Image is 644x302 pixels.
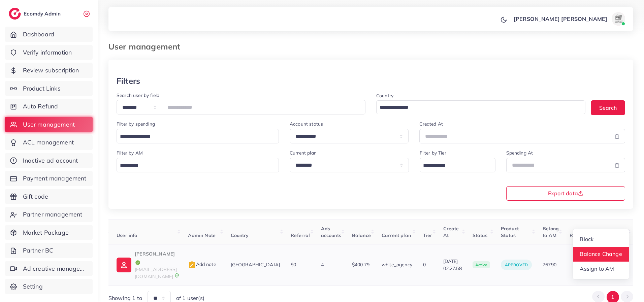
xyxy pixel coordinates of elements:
[23,246,54,255] span: Partner BC
[108,294,142,302] span: Showing 1 to
[117,76,140,86] h3: Filters
[423,232,432,238] span: Tier
[23,138,74,147] span: ACL management
[117,232,137,238] span: User info
[591,100,625,115] button: Search
[5,45,93,60] a: Verify information
[231,232,249,238] span: Country
[5,153,93,168] a: Inactive ad account
[5,243,93,258] a: Partner BC
[377,102,577,113] input: Search for option
[290,121,323,127] label: Account status
[382,232,411,238] span: Current plan
[5,261,93,276] a: Ad creative management
[543,226,559,238] span: Belong to AM
[135,260,141,266] img: icon-tick.de4e08dc.svg
[24,10,62,17] h2: Ecomdy Admin
[5,171,93,186] a: Payment management
[506,186,625,201] button: Export data
[117,149,143,156] label: Filter by AM
[23,30,54,39] span: Dashboard
[5,279,93,294] a: Setting
[117,92,159,99] label: Search user by field
[23,282,43,291] span: Setting
[510,12,628,26] a: [PERSON_NAME] [PERSON_NAME]avatar
[570,232,582,238] span: Roles
[5,99,93,114] a: Auto Refund
[352,262,369,268] span: $400.79
[612,12,625,26] img: avatar
[443,258,462,272] span: [DATE] 02:27:58
[321,262,324,268] span: 4
[188,261,196,269] img: admin_note.cdd0b510.svg
[291,232,310,238] span: Referral
[23,174,87,183] span: Payment management
[5,117,93,132] a: User management
[118,132,270,142] input: Search for option
[135,250,177,266] p: [PERSON_NAME]
[291,262,296,268] span: $0
[420,158,495,172] div: Search for option
[174,273,179,278] img: 9CAL8B2pu8EFxCJHYAAAAldEVYdGRhdGU6Y3JlYXRlADIwMjItMTItMDlUMDQ6NTg6MzkrMDA6MDBXSlgLAAAAJXRFWHRkYXR...
[9,8,62,20] a: logoEcomdy Admin
[108,42,186,52] h3: User management
[23,210,83,219] span: Partner management
[23,120,75,129] span: User management
[421,161,487,171] input: Search for option
[5,225,93,240] a: Market Package
[382,262,412,268] span: white_agency
[23,156,78,165] span: Inactive ad account
[117,129,279,143] div: Search for option
[352,232,371,238] span: Balance
[376,92,393,99] label: Country
[419,121,443,127] label: Created At
[505,262,528,267] span: approved
[473,232,487,238] span: Status
[543,262,556,268] span: 26790
[473,261,490,269] span: active
[580,250,622,257] span: Balance Change
[514,15,607,23] p: [PERSON_NAME] [PERSON_NAME]
[135,266,177,279] span: [EMAIL_ADDRESS][DOMAIN_NAME]
[118,161,270,171] input: Search for option
[117,250,177,280] a: [PERSON_NAME][EMAIL_ADDRESS][DOMAIN_NAME]
[117,121,155,127] label: Filter by spending
[176,294,204,302] span: of 1 user(s)
[23,102,58,111] span: Auto Refund
[23,228,69,237] span: Market Package
[9,8,21,20] img: logo
[117,258,131,272] img: ic-user-info.36bf1079.svg
[501,226,519,238] span: Product Status
[580,265,614,272] span: Assign to AM
[506,149,533,156] label: Spending At
[5,81,93,96] a: Product Links
[443,226,459,238] span: Create At
[420,149,446,156] label: Filter by Tier
[5,189,93,204] a: Gift code
[5,27,93,42] a: Dashboard
[580,236,593,242] span: Block
[548,191,583,196] span: Export data
[231,262,280,268] span: [GEOGRAPHIC_DATA]
[423,262,426,268] span: 0
[188,232,216,238] span: Admin Note
[290,149,317,156] label: Current plan
[23,66,79,75] span: Review subscription
[321,226,341,238] span: Ads accounts
[23,264,88,273] span: Ad creative management
[117,158,279,172] div: Search for option
[5,207,93,222] a: Partner management
[5,135,93,150] a: ACL management
[5,63,93,78] a: Review subscription
[23,192,48,201] span: Gift code
[376,100,585,114] div: Search for option
[23,84,61,93] span: Product Links
[188,261,216,267] span: Add note
[23,48,72,57] span: Verify information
